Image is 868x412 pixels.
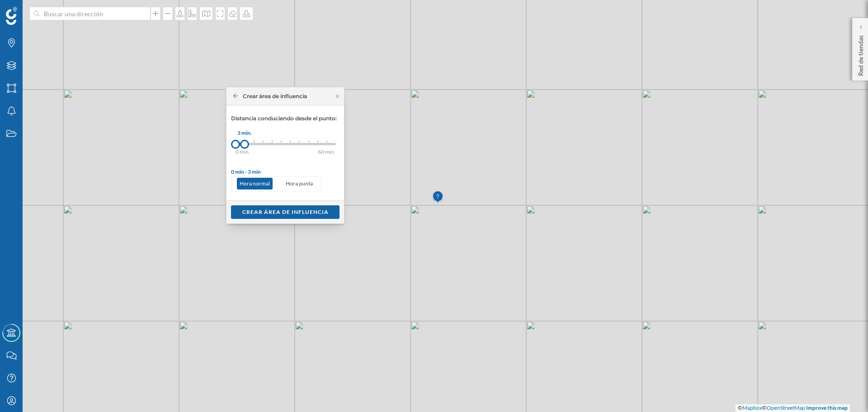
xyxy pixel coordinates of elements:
[231,114,340,123] p: Distancia conduciendo desde el punto:
[432,188,443,206] img: Marker
[231,168,340,176] div: 0 min - 3 min
[736,404,850,412] div: © ©
[6,7,17,25] img: Geoblink Logo
[237,178,273,189] p: Hora normal
[283,178,316,189] p: Hora punta
[233,128,256,137] div: 3 min.
[233,92,307,100] div: Crear área de influencia
[742,404,762,411] a: Mapbox
[806,404,848,411] a: Improve this map
[318,147,354,156] div: 60 min.
[18,6,50,14] span: Soporte
[236,147,258,156] div: 0 min.
[767,404,805,411] a: OpenStreetMap
[856,32,865,76] p: Red de tiendas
